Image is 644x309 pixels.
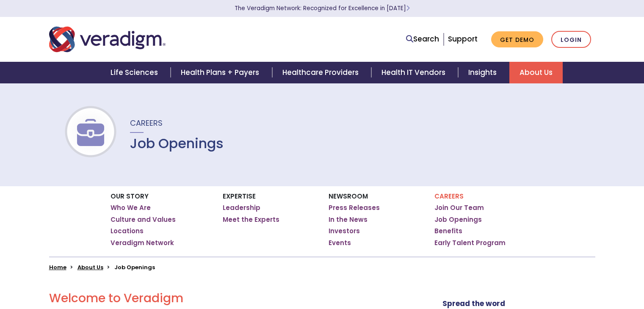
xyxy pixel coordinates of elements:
a: Join Our Team [434,204,484,212]
a: Login [551,31,591,48]
a: Meet the Experts [223,215,279,224]
a: Health IT Vendors [371,62,458,83]
a: Events [329,239,351,247]
a: Get Demo [491,31,543,48]
a: Veradigm Network [111,239,174,247]
a: Locations [111,227,144,235]
a: Press Releases [329,204,380,212]
strong: Spread the word [442,298,505,309]
h2: Welcome to Veradigm [49,291,395,306]
a: Benefits [434,227,462,235]
span: Careers [130,118,163,128]
a: Job Openings [434,215,482,224]
a: Culture and Values [111,215,176,224]
a: Who We Are [111,204,151,212]
a: About Us [77,263,103,271]
a: The Veradigm Network: Recognized for Excellence in [DATE]Learn More [235,4,410,12]
a: Insights [458,62,509,83]
a: Search [406,33,439,45]
span: Learn More [406,4,410,12]
a: Support [448,34,478,44]
a: Home [49,263,66,271]
a: Investors [329,227,360,235]
a: About Us [509,62,563,83]
h1: Job Openings [130,135,224,152]
img: Veradigm logo [49,25,166,53]
a: Life Sciences [100,62,171,83]
a: Leadership [223,204,260,212]
a: In the News [329,215,368,224]
a: Early Talent Program [434,239,506,247]
a: Healthcare Providers [272,62,371,83]
a: Health Plans + Payers [171,62,272,83]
